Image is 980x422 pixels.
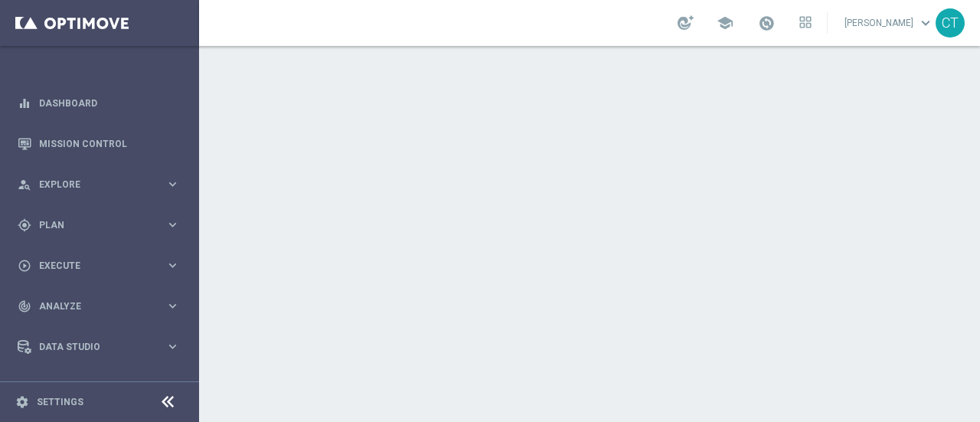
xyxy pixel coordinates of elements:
button: gps_fixed Plan keyboard_arrow_right [17,219,181,231]
i: play_circle_outline [18,259,31,273]
i: keyboard_arrow_right [165,339,180,354]
span: Data Studio [39,342,165,352]
i: keyboard_arrow_right [165,299,180,313]
button: Mission Control [17,138,181,150]
i: lightbulb [18,381,31,394]
a: Dashboard [39,83,180,123]
div: CT [936,8,965,38]
i: settings [15,395,29,409]
button: person_search Explore keyboard_arrow_right [17,178,181,191]
i: keyboard_arrow_right [165,218,180,232]
i: equalizer [18,97,31,110]
button: Data Studio keyboard_arrow_right [17,341,181,353]
span: Execute [39,261,165,270]
span: Plan [39,221,165,230]
div: Plan [18,218,165,232]
i: keyboard_arrow_right [165,258,180,273]
i: keyboard_arrow_right [165,177,180,191]
button: play_circle_outline Execute keyboard_arrow_right [17,260,181,272]
div: Explore [18,178,165,191]
span: keyboard_arrow_down [917,15,934,31]
a: Mission Control [39,123,180,164]
i: track_changes [18,299,31,313]
div: Mission Control [18,123,180,164]
a: [PERSON_NAME]keyboard_arrow_down [843,11,936,34]
span: school [717,15,733,31]
button: equalizer Dashboard [17,97,181,110]
i: person_search [18,178,31,191]
div: Optibot [18,367,180,407]
div: Data Studio [18,340,165,354]
div: Execute [18,259,165,273]
a: Settings [37,397,83,407]
div: Analyze [18,299,165,313]
button: track_changes Analyze keyboard_arrow_right [17,300,181,312]
span: Analyze [39,302,165,311]
div: Dashboard [18,83,180,123]
span: Explore [39,180,165,189]
i: gps_fixed [18,218,31,232]
a: Optibot [39,367,160,407]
